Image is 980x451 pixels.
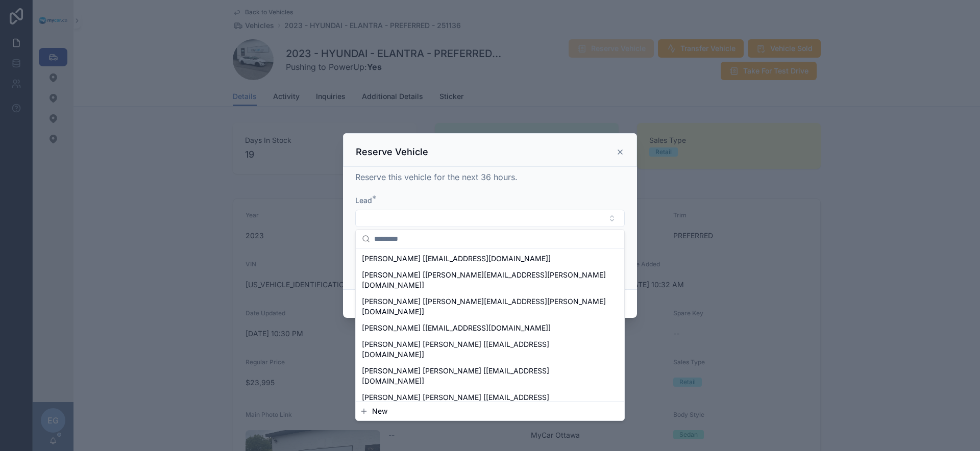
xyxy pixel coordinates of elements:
button: New [360,406,620,416]
span: [PERSON_NAME] [PERSON_NAME] [[EMAIL_ADDRESS][DOMAIN_NAME]] [362,339,606,360]
span: [PERSON_NAME] [[PERSON_NAME][EMAIL_ADDRESS][PERSON_NAME][DOMAIN_NAME]] [362,296,606,317]
span: [PERSON_NAME] [[EMAIL_ADDRESS][DOMAIN_NAME]] [362,254,551,264]
span: New [372,406,387,416]
span: [PERSON_NAME] [PERSON_NAME] [[EMAIL_ADDRESS][DOMAIN_NAME]] [362,392,606,413]
span: Reserve this vehicle for the next 36 hours. [355,172,518,182]
span: Lead [355,196,372,205]
span: [PERSON_NAME] [[EMAIL_ADDRESS][DOMAIN_NAME]] [362,323,551,333]
span: [PERSON_NAME] [PERSON_NAME] [[EMAIL_ADDRESS][DOMAIN_NAME]] [362,366,606,386]
span: [PERSON_NAME] [[PERSON_NAME][EMAIL_ADDRESS][PERSON_NAME][DOMAIN_NAME]] [362,270,606,290]
button: Select Button [355,210,625,227]
h3: Reserve Vehicle [356,146,428,158]
div: Suggestions [356,248,624,402]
